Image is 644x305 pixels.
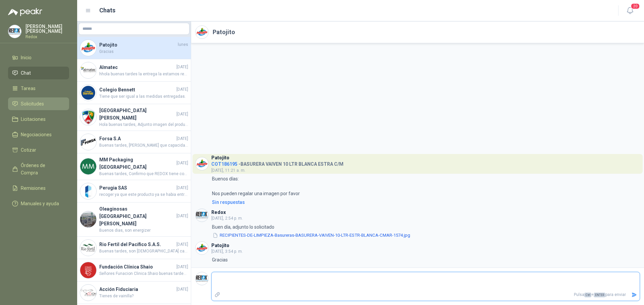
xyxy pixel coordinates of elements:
[77,153,191,180] a: Company LogoMM Packaging [GEOGRAPHIC_DATA][DATE]Buenas tardes, Confirmo que REDOX tiene como mont...
[196,272,208,285] img: Company Logo
[21,184,46,192] span: Remisiones
[21,116,46,123] span: Licitaciones
[99,293,188,299] span: Tienes de vainilla?
[21,146,36,154] span: Cotizar
[8,25,21,38] img: Company Logo
[99,205,175,227] h4: Oleaginosas [GEOGRAPHIC_DATA][PERSON_NAME]
[99,241,175,248] h4: Rio Fertil del Pacífico S.A.S.
[21,54,32,61] span: Inicio
[80,285,96,301] img: Company Logo
[99,286,175,293] h4: Acción Fiduciaria
[80,240,96,256] img: Company Logo
[176,241,188,248] span: [DATE]
[80,262,96,278] img: Company Logo
[211,211,226,214] h3: Redox
[176,185,188,191] span: [DATE]
[99,49,188,55] span: Gracias
[99,248,188,254] span: Buenas tardes, son [DEMOGRAPHIC_DATA] cajas
[211,160,343,166] h4: - BASURERA VAIVEN 10 LTR BLANCA ESTRA C/M
[99,263,175,271] h4: Fundación Clínica Shaio
[21,131,52,138] span: Negociaciones
[80,134,96,150] img: Company Logo
[80,40,96,56] img: Company Logo
[211,249,243,254] span: [DATE], 3:54 p. m.
[25,24,69,33] p: [PERSON_NAME] [PERSON_NAME]
[99,156,175,171] h4: MM Packaging [GEOGRAPHIC_DATA]
[176,160,188,166] span: [DATE]
[212,289,223,301] label: Adjuntar archivos
[99,6,115,15] h1: Chats
[99,271,188,277] span: Señores Funacion Clinica Shaio buenas tardes, Quiero informarles que estoy muy atenta a esta adju...
[77,131,191,153] a: Company LogoForsa S.A[DATE]Buenas tardes, [PERSON_NAME] que capacidad de hojas tiene esta cosedor...
[176,286,188,293] span: [DATE]
[77,180,191,203] a: Company LogoPerugia SAS[DATE]recoger ya que este producto ya se habia entregado y facturado.
[80,158,96,174] img: Company Logo
[211,156,229,160] h3: Patojito
[196,242,208,254] img: Company Logo
[178,42,188,48] span: lunes
[99,122,188,128] span: Hola buenas tardes, Adjunto imagen del producto cotizado
[584,293,591,297] span: Ctrl
[80,85,96,101] img: Company Logo
[212,199,245,206] div: Sin respuestas
[77,203,191,237] a: Company LogoOleaginosas [GEOGRAPHIC_DATA][PERSON_NAME][DATE]Buenos dias, son energizer
[176,64,188,70] span: [DATE]
[99,71,188,77] span: hhola buenas tardes la entrega la estamos realizando el dia viernes 26 de septiembre
[631,3,640,9] span: 20
[211,168,246,173] span: [DATE], 11:21 a. m.
[212,256,228,263] p: Gracias
[99,227,188,234] span: Buenos dias, son energizer
[25,35,69,39] p: Redox
[176,264,188,270] span: [DATE]
[80,183,96,199] img: Company Logo
[211,244,229,247] h3: Patojito
[77,259,191,282] a: Company LogoFundación Clínica Shaio[DATE]Señores Funacion Clinica Shaio buenas tardes, Quiero inf...
[80,62,96,78] img: Company Logo
[99,135,175,142] h4: Forsa S.A
[99,184,175,192] h4: Perugia SAS
[8,67,69,79] a: Chat
[196,209,208,222] img: Company Logo
[99,41,176,49] h4: Patojito
[8,97,69,110] a: Solicitudes
[223,289,629,301] p: Pulsa + para enviar
[21,100,44,107] span: Solicitudes
[21,69,31,77] span: Chat
[196,157,208,170] img: Company Logo
[99,192,188,198] span: recoger ya que este producto ya se habia entregado y facturado.
[21,85,36,92] span: Tareas
[176,86,188,93] span: [DATE]
[77,104,191,131] a: Company Logo[GEOGRAPHIC_DATA][PERSON_NAME][DATE]Hola buenas tardes, Adjunto imagen del producto c...
[176,213,188,219] span: [DATE]
[594,293,605,297] span: ENTER
[629,289,640,301] button: Enviar
[8,182,69,195] a: Remisiones
[211,199,640,206] a: Sin respuestas
[8,197,69,210] a: Manuales y ayuda
[8,51,69,64] a: Inicio
[8,159,69,179] a: Órdenes de Compra
[99,86,175,93] h4: Colegio Bennett
[176,111,188,118] span: [DATE]
[212,175,300,197] p: Buenos días: Nos pueden regalar una imagen por favor
[77,237,191,259] a: Company LogoRio Fertil del Pacífico S.A.S.[DATE]Buenas tardes, son [DEMOGRAPHIC_DATA] cajas
[196,26,208,39] img: Company Logo
[99,142,188,149] span: Buenas tardes, [PERSON_NAME] que capacidad de hojas tiene esta cosedora muchas gracias
[80,211,96,227] img: Company Logo
[80,109,96,125] img: Company Logo
[8,128,69,141] a: Negociaciones
[21,200,59,207] span: Manuales y ayuda
[8,144,69,156] a: Cotizar
[8,113,69,126] a: Licitaciones
[8,8,42,16] img: Logo peakr
[77,282,191,304] a: Company LogoAcción Fiduciaria[DATE]Tienes de vainilla?
[77,82,191,104] a: Company LogoColegio Bennett[DATE]Tiene que ser igual a las medidas entregadas.
[8,82,69,95] a: Tareas
[99,64,175,71] h4: Almatec
[21,162,63,176] span: Órdenes de Compra
[212,232,411,239] button: RECIPIENTES-DE-LIMPIEZA-Basureras-BASURERA-VAIVEN-10-LTR-ESTR-BLANCA-CMAR-1574.jpg
[213,27,235,37] h2: Patojito
[211,216,243,221] span: [DATE], 2:54 p. m.
[212,223,411,231] p: Buen día, adjunto lo solicitado
[99,93,188,100] span: Tiene que ser igual a las medidas entregadas.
